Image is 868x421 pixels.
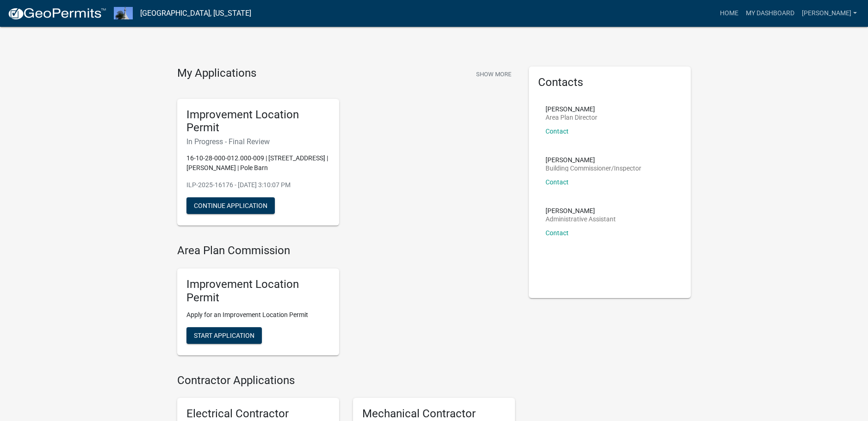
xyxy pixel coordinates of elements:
h4: Contractor Applications [177,374,515,387]
span: Start Application [194,331,254,339]
p: [PERSON_NAME] [546,157,641,163]
button: Show More [472,67,515,82]
h4: My Applications [177,67,256,80]
a: Home [716,5,742,22]
p: [PERSON_NAME] [546,106,597,112]
p: Area Plan Director [546,114,597,121]
a: Contact [546,178,569,186]
p: 16-10-28-000-012.000-009 | [STREET_ADDRESS] | [PERSON_NAME] | Pole Barn [186,153,330,173]
p: Administrative Assistant [546,216,616,222]
a: [GEOGRAPHIC_DATA], [US_STATE] [140,6,251,21]
a: Contact [546,128,569,135]
p: Building Commissioner/Inspector [546,165,641,171]
p: Apply for an Improvement Location Permit [186,310,330,320]
button: Start Application [186,327,262,344]
p: [PERSON_NAME] [546,207,616,214]
img: Decatur County, Indiana [114,7,133,19]
a: My Dashboard [742,5,798,22]
a: [PERSON_NAME] [798,5,861,22]
p: ILP-2025-16176 - [DATE] 3:10:07 PM [186,180,330,190]
h5: Improvement Location Permit [186,108,330,135]
h5: Contacts [538,76,682,89]
h5: Improvement Location Permit [186,278,330,305]
h4: Area Plan Commission [177,244,515,257]
a: Contact [546,229,569,237]
button: Continue Application [186,197,275,214]
h6: In Progress - Final Review [186,137,330,146]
